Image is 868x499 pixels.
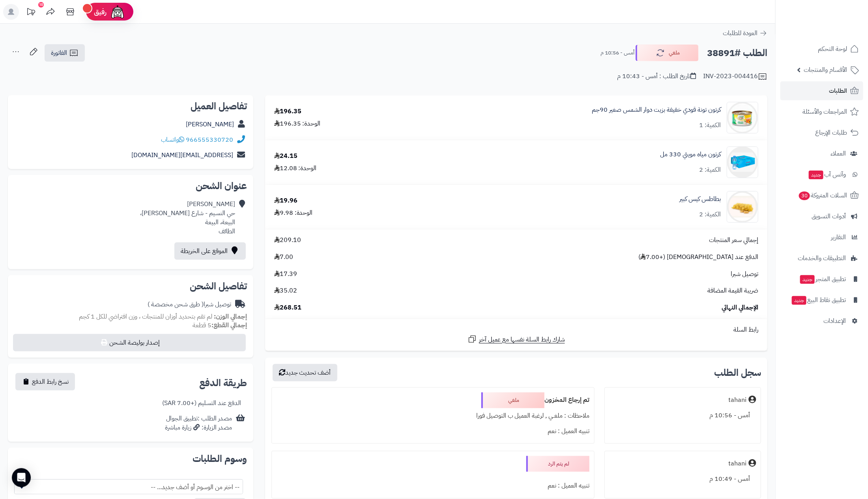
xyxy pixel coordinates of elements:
img: 1672858542-%E2%80%8F%D9%84%D9%82%D8%B7%D8%A9%20%D8%A7%D9%84%D8%B4%D8%A7%D8%B4%D8%A9%202023-01-04%... [727,146,758,178]
div: تاريخ الطلب : أمس - 10:43 م [617,72,696,81]
div: أمس - 10:49 م [610,471,756,487]
div: 196.35 [274,107,301,116]
div: الوحدة: 9.98 [274,208,313,218]
span: الدفع عند [DEMOGRAPHIC_DATA] (+7.00 ) [638,253,758,262]
div: tahani [728,396,746,405]
a: طلبات الإرجاع [780,123,863,142]
div: الكمية: 2 [699,165,721,174]
div: INV-2023-004416 [703,72,767,81]
b: تم إرجاع المخزون [544,395,589,405]
span: السلات المتروكة [798,190,847,201]
div: تنبيه العميل : نعم [277,478,589,493]
img: 1673434828-%D8%AA%D9%86%D8%B2%D9%8A%D9%84%20(20)-90x90.jpg [727,102,758,133]
a: كرتون مياه مويتي 330 مل [660,150,721,159]
button: أضف تحديث جديد [273,364,337,381]
h3: سجل الطلب [714,368,761,377]
div: رابط السلة [268,325,764,334]
span: 30 [799,191,810,200]
div: 10 [38,2,44,8]
a: [EMAIL_ADDRESS][DOMAIN_NAME] [131,150,233,160]
a: [PERSON_NAME] [186,120,234,129]
div: الدفع عند التسليم (+7.00 SAR) [162,399,241,408]
span: إجمالي سعر المنتجات [709,236,758,245]
span: وآتس آب [808,169,846,180]
a: وآتس آبجديد [780,165,863,184]
div: 24.15 [274,152,297,161]
button: ملغي [636,45,699,61]
img: 1666599675-T3d0rtB3aFlDliulYIoWoCQPmIAqVYuBESrbZnuV-90x90.jpg [727,191,758,223]
span: العودة للطلبات [723,28,758,38]
div: [PERSON_NAME] ‏حي النسيم - شارع [PERSON_NAME]، البيعة، البيعة الطائف [140,200,235,236]
span: -- اختر من الوسوم أو أضف جديد... -- [15,480,243,495]
a: أدوات التسويق [780,207,863,226]
a: تحديثات المنصة [21,4,41,22]
span: طلبات الإرجاع [815,127,847,138]
button: نسخ رابط الدفع [15,373,75,390]
a: بطاطس كيس كبير [679,195,721,204]
span: التقارير [831,232,846,243]
img: ai-face.png [110,4,125,20]
span: ضريبة القيمة المضافة [707,286,758,295]
span: جديد [792,296,806,305]
a: السلات المتروكة30 [780,186,863,205]
span: أدوات التسويق [812,211,846,222]
h2: تفاصيل العميل [14,101,247,111]
a: كرتون تونة قودي خفيفة بزيت دوار الشمس صغير 90جم [592,105,721,114]
span: رفيق [94,7,107,17]
a: المراجعات والأسئلة [780,102,863,121]
span: الإجمالي النهائي [722,303,758,312]
small: 5 قطعة [193,321,247,330]
a: العودة للطلبات [723,28,767,38]
span: لوحة التحكم [818,43,847,54]
span: 35.02 [274,286,297,295]
span: لم تقم بتحديد أوزان للمنتجات ، وزن افتراضي للكل 1 كجم [79,312,212,321]
a: تطبيق نقاط البيعجديد [780,291,863,310]
div: ملغي [481,392,544,408]
span: العملاء [831,148,846,159]
span: 17.39 [274,270,297,279]
div: الوحدة: 12.08 [274,164,317,173]
a: لوحة التحكم [780,39,863,58]
span: الطلبات [829,85,847,96]
div: أمس - 10:56 م [610,408,756,423]
a: العملاء [780,144,863,163]
a: الإعدادات [780,311,863,330]
div: 19.96 [274,196,297,205]
div: لم يتم الرد [526,456,589,472]
div: ملاحظات : ملغــي , لرغبة العميل ب التوصيل فورا [277,408,589,424]
span: 209.10 [274,236,301,245]
span: الإعدادات [823,315,846,326]
button: إصدار بوليصة الشحن [13,334,246,351]
a: تطبيق المتجرجديد [780,270,863,289]
span: شارك رابط السلة نفسها مع عميل آخر [479,335,565,344]
div: توصيل شبرا [148,300,231,309]
a: التقارير [780,228,863,247]
div: مصدر الزيارة: زيارة مباشرة [165,423,232,432]
span: ( طرق شحن مخصصة ) [148,300,204,309]
a: التطبيقات والخدمات [780,249,863,268]
h2: طريقة الدفع [199,378,247,388]
div: الكمية: 1 [699,121,721,130]
strong: إجمالي القطع: [211,321,247,330]
div: مصدر الطلب :تطبيق الجوال [165,414,232,432]
a: الموقع على الخريطة [174,242,246,260]
a: واتساب [161,135,184,144]
span: -- اختر من الوسوم أو أضف جديد... -- [14,479,243,494]
h2: الطلب #38891 [707,45,767,61]
h2: تفاصيل الشحن [14,281,247,291]
div: Open Intercom Messenger [12,468,31,487]
span: 268.51 [274,303,301,312]
span: الفاتورة [51,48,67,58]
span: جديد [800,275,815,284]
a: شارك رابط السلة نفسها مع عميل آخر [468,334,565,344]
div: الوحدة: 196.35 [274,119,321,128]
span: تطبيق نقاط البيع [791,295,846,306]
span: توصيل شبرا [731,270,758,279]
h2: وسوم الطلبات [14,454,247,463]
a: الطلبات [780,81,863,100]
div: الكمية: 2 [699,210,721,219]
a: الفاتورة [45,44,85,62]
span: تطبيق المتجر [799,274,846,285]
span: 7.00 [274,253,293,262]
